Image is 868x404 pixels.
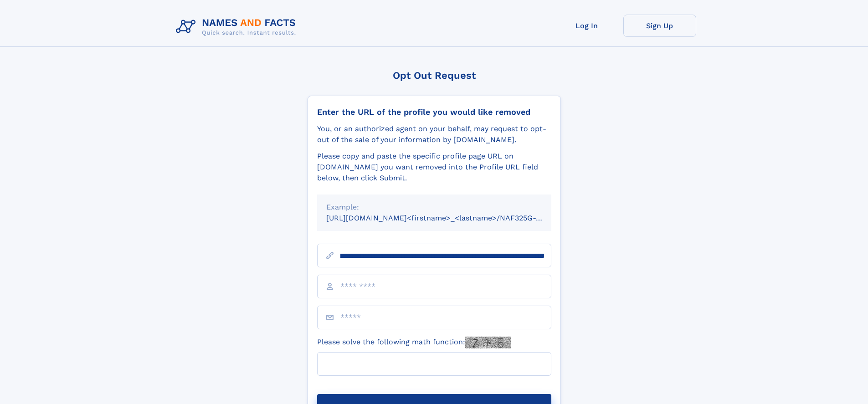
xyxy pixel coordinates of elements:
[317,107,551,117] div: Enter the URL of the profile you would like removed
[326,214,569,222] small: [URL][DOMAIN_NAME]<firstname>_<lastname>/NAF325G-xxxxxxxx
[623,15,696,37] a: Sign Up
[317,337,511,348] label: Please solve the following math function:
[172,15,303,39] img: Logo Names and Facts
[550,15,623,37] a: Log In
[317,123,551,145] div: You, or an authorized agent on your behalf, may request to opt-out of the sale of your informatio...
[308,70,561,81] div: Opt Out Request
[326,202,542,213] div: Example:
[317,151,551,184] div: Please copy and paste the specific profile page URL on [DOMAIN_NAME] you want removed into the Pr...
